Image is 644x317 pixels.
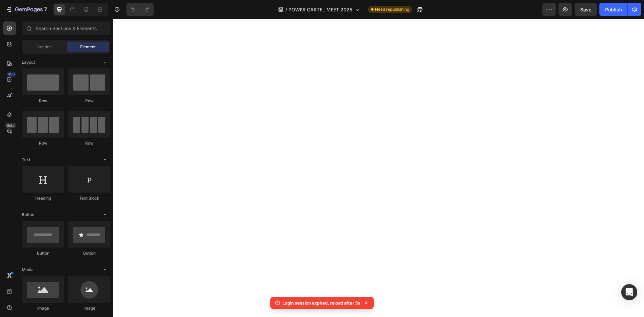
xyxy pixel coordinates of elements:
div: Button [22,250,64,256]
div: Undo/Redo [126,3,154,16]
div: Publish [605,6,622,13]
span: Toggle open [100,57,110,68]
span: Need republishing [375,6,409,12]
span: Section [37,44,52,50]
div: Row [68,140,110,146]
span: Text [22,157,30,163]
div: 450 [6,71,16,77]
span: Toggle open [100,209,110,220]
div: Row [68,98,110,104]
div: Heading [22,195,64,201]
span: Element [80,44,96,50]
div: Row [22,98,64,104]
iframe: Design area [113,19,644,317]
p: Login session expired, reload after 5s [282,300,360,306]
input: Search Sections & Elements [22,21,110,35]
button: 7 [3,3,50,16]
button: Save [575,3,597,16]
span: Toggle open [100,264,110,275]
div: Row [22,140,64,146]
span: / [285,6,287,13]
span: Layout [22,59,35,65]
div: Image [68,305,110,311]
p: 7 [44,5,47,13]
span: Media [22,267,34,273]
span: Toggle open [100,154,110,165]
div: Open Intercom Messenger [621,284,637,300]
div: Beta [5,123,16,128]
div: Button [68,250,110,256]
span: Button [22,212,34,218]
span: Save [580,7,591,12]
div: Image [22,305,64,311]
div: Text Block [68,195,110,201]
button: Publish [599,3,628,16]
span: POWER CARTEL MEET 2025 [288,6,352,13]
